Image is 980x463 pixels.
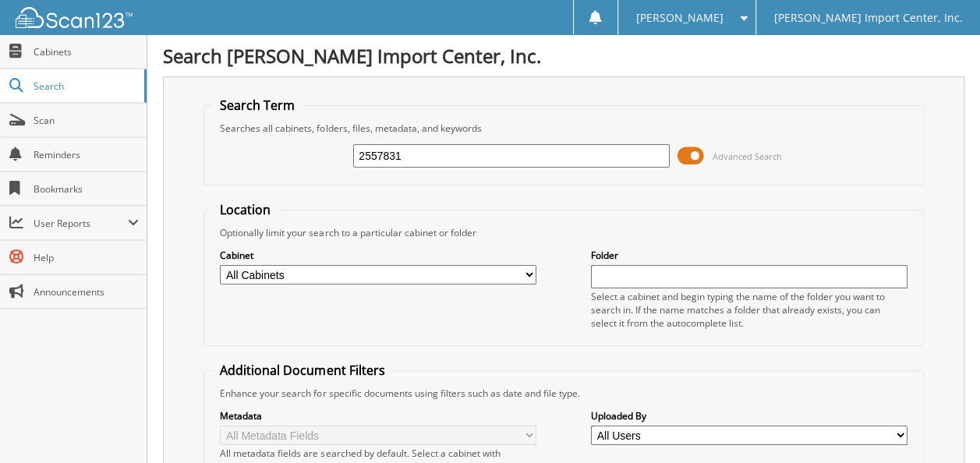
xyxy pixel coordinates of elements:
[635,13,723,23] span: [PERSON_NAME]
[212,201,278,218] legend: Location
[212,97,302,114] legend: Search Term
[34,217,128,230] span: User Reports
[220,249,536,262] label: Cabinet
[212,122,915,135] div: Searches all cabinets, folders, files, metadata, and keywords
[212,362,392,379] legend: Additional Document Filters
[220,409,536,422] label: Metadata
[34,285,139,299] span: Announcements
[34,182,139,196] span: Bookmarks
[34,45,139,58] span: Cabinets
[34,251,139,264] span: Help
[34,114,139,127] span: Scan
[34,80,136,93] span: Search
[713,150,782,162] span: Advanced Search
[212,387,915,400] div: Enhance your search for specific documents using filters such as date and file type.
[591,409,907,422] label: Uploaded By
[34,148,139,161] span: Reminders
[902,388,980,463] iframe: Chat Widget
[16,7,133,28] img: scan123-logo-white.svg
[163,43,964,69] h1: Search [PERSON_NAME] Import Center, Inc.
[591,290,907,330] div: Select a cabinet and begin typing the name of the folder you want to search in. If the name match...
[212,226,915,239] div: Optionally limit your search to a particular cabinet or folder
[773,13,962,23] span: [PERSON_NAME] Import Center, Inc.
[591,249,907,262] label: Folder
